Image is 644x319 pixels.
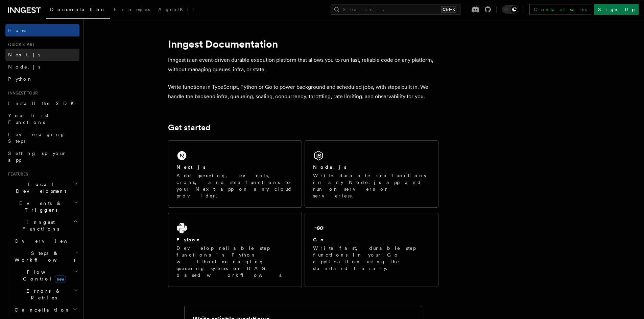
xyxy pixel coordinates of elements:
span: new [55,275,66,283]
span: Errors & Retries [12,288,73,301]
a: Node.jsWrite durable step functions in any Node.js app and run on servers or serverless. [305,140,438,208]
button: Errors & Retries [12,285,79,304]
a: GoWrite fast, durable step functions in your Go application using the standard library. [305,213,438,287]
a: AgentKit [154,2,198,18]
a: Get started [168,123,210,132]
a: Examples [110,2,154,18]
a: Node.js [5,61,79,73]
a: Sign Up [594,4,639,15]
a: Your first Functions [5,109,79,128]
button: Toggle dark mode [502,5,518,14]
button: Steps & Workflows [12,247,79,266]
span: Inngest Functions [5,219,73,232]
a: Leveraging Steps [5,128,79,147]
p: Inngest is an event-driven durable execution platform that allows you to run fast, reliable code ... [168,55,438,74]
span: Local Development [5,181,74,194]
button: Local Development [5,178,79,197]
p: Write functions in TypeScript, Python or Go to power background and scheduled jobs, with steps bu... [168,82,438,101]
span: Examples [114,7,150,12]
span: Documentation [50,7,106,12]
p: Write durable step functions in any Node.js app and run on servers or serverless. [313,172,430,199]
button: Events & Triggers [5,197,79,216]
button: Cancellation [12,304,79,316]
span: Python [8,76,33,82]
a: Documentation [46,2,110,19]
a: Next.js [5,49,79,61]
a: Install the SDK [5,97,79,109]
a: Python [5,73,79,85]
span: Quick start [5,42,35,47]
a: Next.jsAdd queueing, events, crons, and step functions to your Next app on any cloud provider. [168,140,302,208]
p: Develop reliable step functions in Python without managing queueing systems or DAG based workflows. [176,245,293,278]
span: Steps & Workflows [12,250,75,263]
span: Your first Functions [8,113,48,125]
span: Events & Triggers [5,200,74,213]
h2: Python [176,236,201,243]
h2: Node.js [313,164,347,170]
span: Next.js [8,52,40,57]
button: Flow Controlnew [12,266,79,285]
span: Features [5,171,28,177]
span: Home [8,27,27,34]
span: Flow Control [12,269,74,282]
a: Overview [12,235,79,247]
span: Inngest tour [5,90,38,96]
span: AgentKit [158,7,194,12]
span: Setting up your app [8,151,66,163]
button: Inngest Functions [5,216,79,235]
h1: Inngest Documentation [168,38,438,50]
span: Overview [15,238,84,244]
h2: Go [313,236,325,243]
h2: Next.js [176,164,206,170]
button: Search...Ctrl+K [331,4,460,15]
p: Write fast, durable step functions in your Go application using the standard library. [313,245,430,272]
p: Add queueing, events, crons, and step functions to your Next app on any cloud provider. [176,172,293,199]
a: Contact sales [529,4,591,15]
a: PythonDevelop reliable step functions in Python without managing queueing systems or DAG based wo... [168,213,302,287]
span: Node.js [8,64,40,70]
a: Setting up your app [5,147,79,166]
kbd: Ctrl+K [441,6,456,13]
span: Install the SDK [8,101,78,106]
a: Home [5,24,79,36]
span: Cancellation [12,307,70,313]
span: Leveraging Steps [8,132,65,144]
